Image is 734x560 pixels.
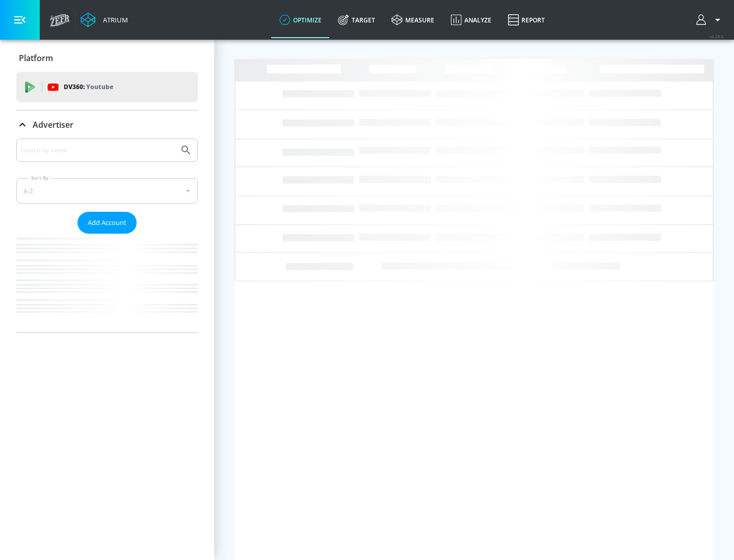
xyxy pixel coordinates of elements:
div: Advertiser [16,138,198,332]
p: Advertiser [33,119,73,130]
p: Youtube [86,81,113,92]
nav: list of Advertiser [16,234,198,332]
input: Search by name [20,144,175,157]
a: optimize [271,2,330,38]
div: Advertiser [16,110,198,139]
div: Atrium [99,15,128,24]
label: Sort By [29,175,51,181]
span: Add Account [88,217,126,229]
a: Target [330,2,383,38]
div: A-Z [16,178,198,204]
a: Analyze [442,2,500,38]
a: Atrium [81,12,128,27]
a: measure [383,2,442,38]
span: v 4.28.0 [710,34,724,39]
div: DV360: Youtube [16,72,198,102]
a: Report [500,2,553,38]
p: DV360: [64,81,113,93]
div: Platform [16,44,198,72]
button: Add Account [77,212,137,234]
p: Platform [19,52,53,64]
